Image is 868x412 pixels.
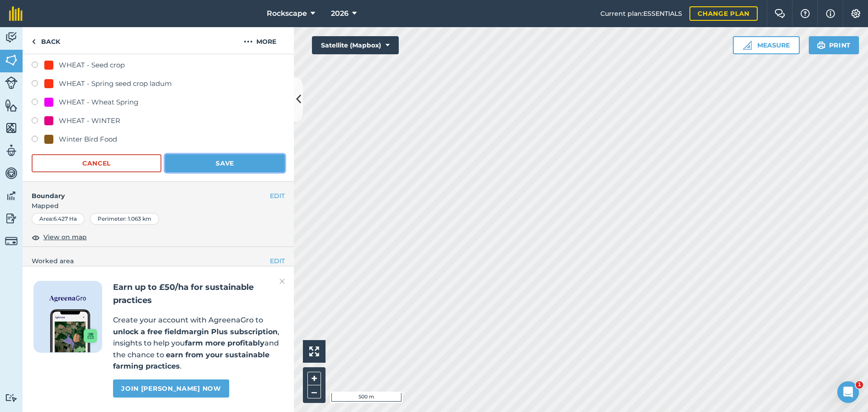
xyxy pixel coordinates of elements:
span: Current plan : ESSENTIALS [600,9,682,19]
img: svg+xml;base64,PD94bWwgdmVyc2lvbj0iMS4wIiBlbmNvZGluZz0idXRmLTgiPz4KPCEtLSBHZW5lcmF0b3I6IEFkb2JlIE... [5,166,18,180]
img: svg+xml;base64,PHN2ZyB4bWxucz0iaHR0cDovL3d3dy53My5vcmcvMjAwMC9zdmciIHdpZHRoPSIxOSIgaGVpZ2h0PSIyNC... [817,40,826,51]
img: svg+xml;base64,PD94bWwgdmVyc2lvbj0iMS4wIiBlbmNvZGluZz0idXRmLTgiPz4KPCEtLSBHZW5lcmF0b3I6IEFkb2JlIE... [5,212,18,225]
img: svg+xml;base64,PD94bWwgdmVyc2lvbj0iMS4wIiBlbmNvZGluZz0idXRmLTgiPz4KPCEtLSBHZW5lcmF0b3I6IEFkb2JlIE... [5,76,18,89]
div: Perimeter : 1.063 km [90,213,159,225]
span: Mapped [23,201,294,211]
img: Four arrows, one pointing top left, one top right, one bottom right and the last bottom left [309,346,319,356]
iframe: Intercom live chat [837,381,859,403]
h4: Boundary [23,182,270,201]
button: Save [165,154,285,172]
a: Change plan [689,6,758,21]
div: WHEAT - Seed crop [59,60,125,71]
strong: earn from your sustainable farming practices [113,350,269,371]
img: svg+xml;base64,PHN2ZyB4bWxucz0iaHR0cDovL3d3dy53My5vcmcvMjAwMC9zdmciIHdpZHRoPSIxNyIgaGVpZ2h0PSIxNy... [826,8,835,19]
p: Create your account with AgreenaGro to , insights to help you and the chance to . [113,314,283,372]
button: + [307,372,321,385]
button: Print [809,36,859,54]
img: svg+xml;base64,PHN2ZyB4bWxucz0iaHR0cDovL3d3dy53My5vcmcvMjAwMC9zdmciIHdpZHRoPSIyMCIgaGVpZ2h0PSIyNC... [244,36,253,47]
button: More [226,27,294,54]
div: Winter Bird Food [59,134,117,145]
button: Measure [733,36,800,54]
img: A question mark icon [800,9,811,18]
img: Two speech bubbles overlapping with the left bubble in the forefront [774,9,785,18]
span: Worked area [32,256,285,266]
span: Rockscape [267,8,307,19]
strong: unlock a free fieldmargin Plus subscription [113,327,278,336]
div: WHEAT - Wheat Spring [59,97,138,108]
button: Satellite (Mapbox) [312,36,399,54]
button: – [307,385,321,398]
span: 1 [856,381,863,388]
div: WHEAT - Spring seed crop ladum [59,78,172,89]
img: svg+xml;base64,PHN2ZyB4bWxucz0iaHR0cDovL3d3dy53My5vcmcvMjAwMC9zdmciIHdpZHRoPSIyMiIgaGVpZ2h0PSIzMC... [279,276,285,287]
strong: farm more profitably [185,339,264,347]
img: svg+xml;base64,PD94bWwgdmVyc2lvbj0iMS4wIiBlbmNvZGluZz0idXRmLTgiPz4KPCEtLSBHZW5lcmF0b3I6IEFkb2JlIE... [5,189,18,203]
button: EDIT [270,256,285,266]
img: svg+xml;base64,PD94bWwgdmVyc2lvbj0iMS4wIiBlbmNvZGluZz0idXRmLTgiPz4KPCEtLSBHZW5lcmF0b3I6IEFkb2JlIE... [5,235,18,247]
img: svg+xml;base64,PHN2ZyB4bWxucz0iaHR0cDovL3d3dy53My5vcmcvMjAwMC9zdmciIHdpZHRoPSIxOCIgaGVpZ2h0PSIyNC... [32,232,40,243]
span: View on map [43,232,87,242]
h2: Earn up to £50/ha for sustainable practices [113,281,283,307]
img: svg+xml;base64,PHN2ZyB4bWxucz0iaHR0cDovL3d3dy53My5vcmcvMjAwMC9zdmciIHdpZHRoPSI1NiIgaGVpZ2h0PSI2MC... [5,121,18,135]
a: Back [23,27,69,54]
img: svg+xml;base64,PHN2ZyB4bWxucz0iaHR0cDovL3d3dy53My5vcmcvMjAwMC9zdmciIHdpZHRoPSI5IiBoZWlnaHQ9IjI0Ii... [32,36,36,47]
a: Join [PERSON_NAME] now [113,379,229,398]
img: Screenshot of the Gro app [50,309,97,352]
button: View on map [32,232,87,243]
span: 2026 [331,8,349,19]
img: svg+xml;base64,PHN2ZyB4bWxucz0iaHR0cDovL3d3dy53My5vcmcvMjAwMC9zdmciIHdpZHRoPSI1NiIgaGVpZ2h0PSI2MC... [5,53,18,67]
button: EDIT [270,191,285,201]
img: Ruler icon [743,41,752,50]
img: svg+xml;base64,PHN2ZyB4bWxucz0iaHR0cDovL3d3dy53My5vcmcvMjAwMC9zdmciIHdpZHRoPSI1NiIgaGVpZ2h0PSI2MC... [5,99,18,112]
div: WHEAT - WINTER [59,115,120,126]
img: fieldmargin Logo [9,6,23,21]
img: svg+xml;base64,PD94bWwgdmVyc2lvbj0iMS4wIiBlbmNvZGluZz0idXRmLTgiPz4KPCEtLSBHZW5lcmF0b3I6IEFkb2JlIE... [5,393,18,402]
img: svg+xml;base64,PD94bWwgdmVyc2lvbj0iMS4wIiBlbmNvZGluZz0idXRmLTgiPz4KPCEtLSBHZW5lcmF0b3I6IEFkb2JlIE... [5,144,18,157]
button: Cancel [32,154,161,172]
img: svg+xml;base64,PD94bWwgdmVyc2lvbj0iMS4wIiBlbmNvZGluZz0idXRmLTgiPz4KPCEtLSBHZW5lcmF0b3I6IEFkb2JlIE... [5,31,18,44]
div: Area : 6.427 Ha [32,213,85,225]
img: A cog icon [850,9,861,18]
